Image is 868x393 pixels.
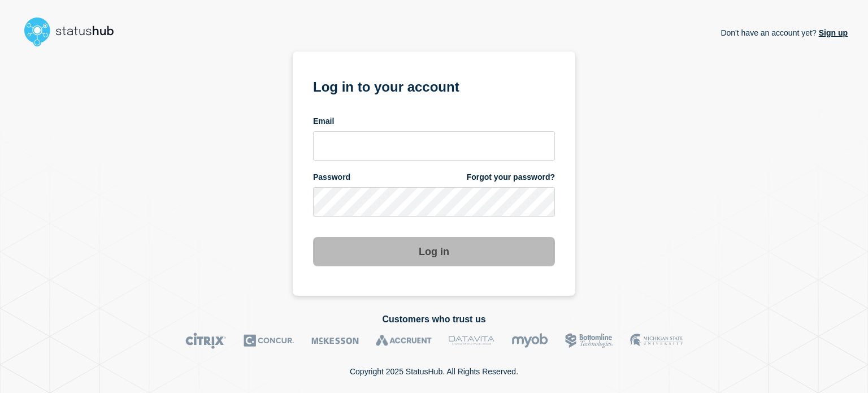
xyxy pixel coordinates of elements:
a: Sign up [817,28,848,37]
img: StatusHub logo [20,14,128,50]
img: Bottomline logo [565,332,613,349]
input: password input [313,187,555,217]
button: Log in [313,237,555,266]
h1: Log in to your account [313,75,555,96]
img: Citrix logo [185,332,227,349]
img: Accruent logo [376,332,432,349]
a: Forgot your password? [467,172,555,183]
input: email input [313,131,555,161]
img: Concur logo [244,332,294,349]
span: Email [313,116,334,127]
p: Don't have an account yet? [721,19,848,46]
img: myob logo [511,332,548,349]
img: MSU logo [630,332,683,349]
p: Copyright 2025 StatusHub. All Rights Reserved. [350,367,518,376]
span: Password [313,172,350,183]
h2: Customers who trust us [20,314,848,325]
img: DataVita logo [449,332,494,349]
img: McKesson logo [311,332,359,349]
